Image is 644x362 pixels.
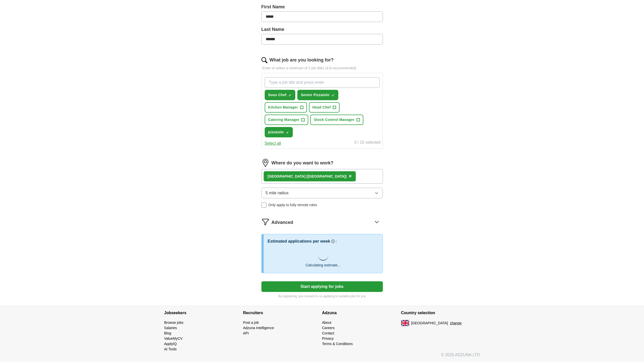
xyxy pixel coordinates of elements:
[322,342,353,346] a: Terms & Conditions
[164,331,171,335] a: Blog
[322,326,335,330] a: Careers
[265,115,308,125] button: Catering Manager
[261,218,269,226] img: filter
[164,336,183,340] a: ValueMyCV
[261,281,383,292] button: Start applying for jobs
[265,140,281,146] button: Select all
[288,93,292,97] span: ✓
[268,130,284,135] span: pizzaiolo
[164,321,183,325] a: Browse jobs
[164,347,177,351] a: AI Tools
[411,321,448,326] span: [GEOGRAPHIC_DATA]
[265,102,307,113] button: Kitchen Manager
[160,352,484,362] div: © 2025 ADZUNA LTD
[265,127,293,137] button: pizzaiolo✓
[268,202,317,208] span: Only apply to fully remote roles
[243,321,259,325] a: Post a job
[261,66,383,71] p: Enter or select a minimum of 3 job titles (4-8 recommended)
[272,160,334,166] label: Where do you want to work?
[309,102,340,113] button: Head Chef
[261,26,383,33] label: Last Name
[349,173,352,180] button: ×
[349,173,352,179] span: ×
[322,321,331,325] a: About
[266,190,289,196] span: 5 mile radius
[322,331,334,335] a: Contact
[354,139,380,146] div: 3 / 10 selected
[450,321,462,326] button: change
[301,92,329,98] span: Senior Pizzaiolo
[261,57,267,63] img: search.png
[261,203,266,208] input: Only apply to fully remote roles
[269,57,334,63] label: What job are you looking for?
[261,188,383,198] button: 5 mile radius
[322,336,334,340] a: Privacy
[401,306,480,320] h4: Country selection
[306,174,347,178] span: ([GEOGRAPHIC_DATA])
[268,117,300,122] span: Catering Manager
[265,77,380,88] input: Type a job title and press enter
[268,92,286,98] span: Sous Chef
[272,219,293,226] span: Advanced
[243,331,249,335] a: API
[261,159,269,167] img: location.png
[268,238,330,244] h3: Estimated applications per week
[310,115,363,125] button: Stock Control Manager
[261,4,383,10] label: First Name
[331,93,335,97] span: ✓
[297,90,338,100] button: Senior Pizzaiolo✓
[314,117,355,122] span: Stock Control Manager
[336,238,337,244] h3: :
[286,131,289,135] span: ✓
[261,294,383,299] p: By registering, you consent to us applying to suitable jobs for you
[401,320,409,326] img: UK flag
[164,326,177,330] a: Salaries
[265,90,295,100] button: Sous Chef✓
[313,105,331,110] span: Head Chef
[268,174,306,178] strong: [GEOGRAPHIC_DATA]
[243,326,274,330] a: Adzuna Intelligence
[306,263,341,268] p: Calculating estimate...
[164,342,177,346] a: ApplyIQ
[268,105,298,110] span: Kitchen Manager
